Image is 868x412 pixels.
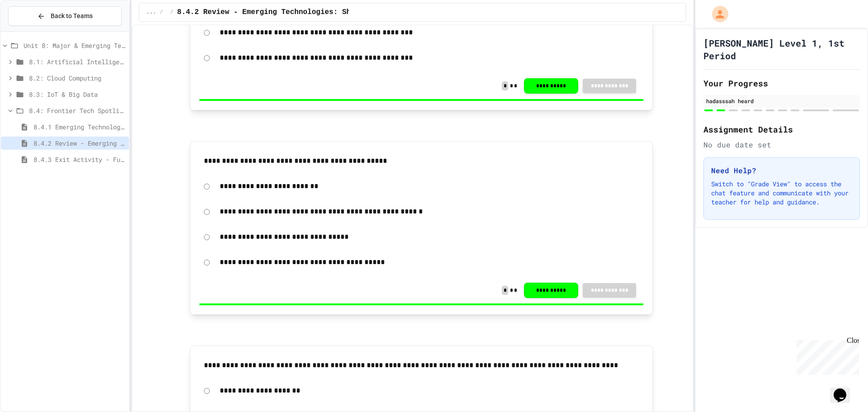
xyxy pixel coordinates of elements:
span: 8.3: IoT & Big Data [29,90,125,99]
span: 8.4.2 Review - Emerging Technologies: Shaping Our Digital Future [33,138,125,148]
div: hadasssah heard [706,97,857,105]
div: No due date set [703,139,860,150]
span: Back to Teams [51,11,93,21]
span: 8.1: Artificial Intelligence Basics [29,57,125,66]
div: Chat with us now!Close [4,4,62,57]
div: My Account [703,4,731,24]
span: 8.4.2 Review - Emerging Technologies: Shaping Our Digital Future [177,7,455,18]
h3: Need Help? [711,165,852,176]
span: 8.4.3 Exit Activity - Future Tech Challenge [33,155,125,164]
span: / [170,9,174,16]
span: Unit 8: Major & Emerging Technologies [24,41,125,50]
span: 8.2: Cloud Computing [29,73,125,83]
h2: Assignment Details [703,123,860,136]
iframe: chat widget [793,336,859,375]
span: 8.4: Frontier Tech Spotlight [29,106,125,115]
span: ... [146,9,156,16]
h1: [PERSON_NAME] Level 1, 1st Period [703,37,860,62]
span: / [160,9,163,16]
span: 8.4.1 Emerging Technologies: Shaping Our Digital Future [33,122,125,132]
p: Switch to "Grade View" to access the chat feature and communicate with your teacher for help and ... [711,180,852,207]
h2: Your Progress [703,77,860,90]
iframe: chat widget [830,376,859,403]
